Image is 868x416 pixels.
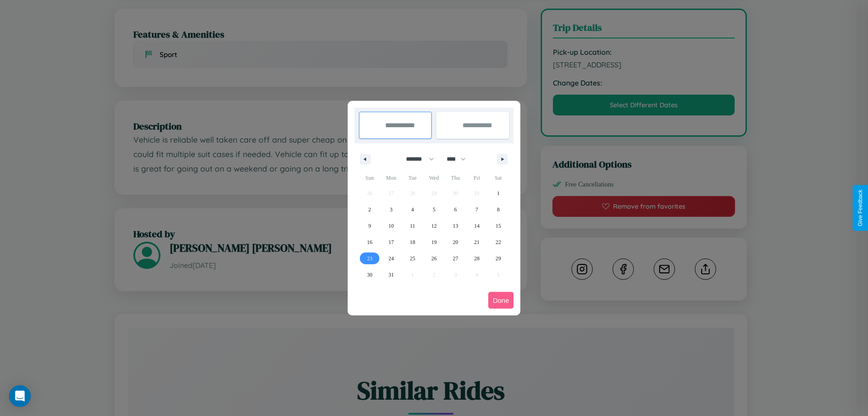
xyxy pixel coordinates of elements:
[474,250,480,267] span: 28
[423,201,444,218] button: 5
[495,218,501,234] span: 15
[367,267,373,283] span: 30
[474,218,480,234] span: 14
[368,201,371,218] span: 2
[380,218,401,234] button: 10
[431,234,437,250] span: 19
[497,185,500,201] span: 1
[359,218,380,234] button: 9
[402,171,423,185] span: Tue
[380,267,401,283] button: 31
[410,250,415,267] span: 25
[466,250,487,267] button: 28
[367,250,373,267] span: 23
[380,250,401,267] button: 24
[388,250,394,267] span: 24
[367,234,373,250] span: 16
[445,234,466,250] button: 20
[488,250,509,267] button: 29
[445,171,466,185] span: Thu
[390,201,392,218] span: 3
[495,234,501,250] span: 22
[402,250,423,267] button: 25
[431,250,437,267] span: 26
[380,171,401,185] span: Mon
[466,171,487,185] span: Fri
[445,250,466,267] button: 27
[488,218,509,234] button: 15
[359,201,380,218] button: 2
[453,234,458,250] span: 20
[411,201,414,218] span: 4
[488,171,509,185] span: Sat
[388,234,394,250] span: 17
[388,267,394,283] span: 31
[488,185,509,201] button: 1
[476,201,478,218] span: 7
[433,201,435,218] span: 5
[359,171,380,185] span: Sun
[368,218,371,234] span: 9
[497,201,500,218] span: 8
[402,234,423,250] button: 18
[466,234,487,250] button: 21
[445,218,466,234] button: 13
[488,292,514,309] button: Done
[423,171,444,185] span: Wed
[445,201,466,218] button: 6
[857,190,863,226] div: Give Feedback
[453,218,458,234] span: 13
[474,234,480,250] span: 21
[466,218,487,234] button: 14
[495,250,501,267] span: 29
[431,218,437,234] span: 12
[466,201,487,218] button: 7
[388,218,394,234] span: 10
[410,234,415,250] span: 18
[423,234,444,250] button: 19
[423,250,444,267] button: 26
[488,201,509,218] button: 8
[454,201,457,218] span: 6
[423,218,444,234] button: 12
[402,201,423,218] button: 4
[359,267,380,283] button: 30
[9,385,31,407] div: Open Intercom Messenger
[453,250,458,267] span: 27
[359,250,380,267] button: 23
[410,218,415,234] span: 11
[488,234,509,250] button: 22
[402,218,423,234] button: 11
[380,201,401,218] button: 3
[359,234,380,250] button: 16
[380,234,401,250] button: 17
